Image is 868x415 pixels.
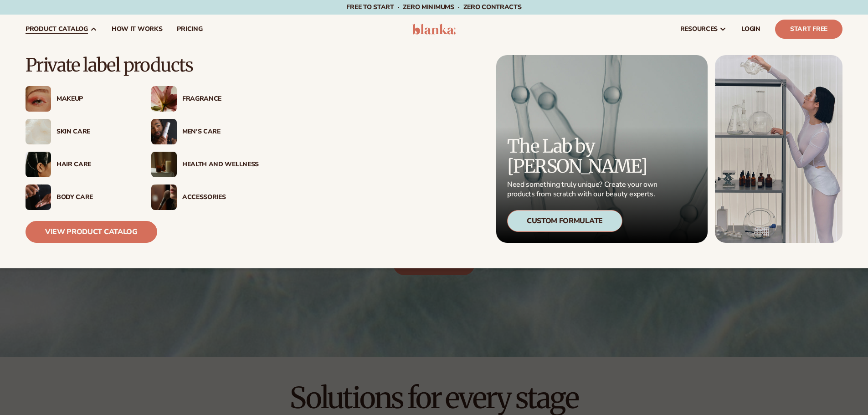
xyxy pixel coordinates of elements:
img: Male holding moisturizer bottle. [151,119,177,144]
div: Body Care [56,194,133,201]
div: Hair Care [56,161,133,169]
div: Fragrance [182,95,259,103]
div: Accessories [182,194,259,201]
a: Female with makeup brush. Accessories [151,184,259,210]
p: Need something truly unique? Create your own products from scratch with our beauty experts. [507,180,660,199]
div: Men’s Care [182,128,259,136]
img: Female in lab with equipment. [715,55,842,243]
span: LOGIN [741,26,760,33]
a: Male hand applying moisturizer. Body Care [26,184,133,210]
a: Candles and incense on table. Health And Wellness [151,152,259,177]
img: Female with glitter eye makeup. [26,86,51,112]
p: The Lab by [PERSON_NAME] [507,136,660,176]
img: Cream moisturizer swatch. [26,119,51,144]
img: Female hair pulled back with clips. [26,152,51,177]
a: Cream moisturizer swatch. Skin Care [26,119,133,144]
a: product catalog [18,15,104,44]
div: Makeup [56,95,133,103]
div: Custom Formulate [507,210,622,232]
a: pricing [169,15,210,44]
span: pricing [177,26,202,33]
a: Start Free [775,20,842,39]
div: Skin Care [56,128,133,136]
img: Pink blooming flower. [151,86,177,112]
span: product catalog [26,26,88,33]
a: Male holding moisturizer bottle. Men’s Care [151,119,259,144]
p: Private label products [26,55,259,75]
a: How It Works [104,15,170,44]
span: Free to start · ZERO minimums · ZERO contracts [346,3,521,11]
a: Female hair pulled back with clips. Hair Care [26,152,133,177]
a: Microscopic product formula. The Lab by [PERSON_NAME] Need something truly unique? Create your ow... [496,55,708,243]
img: Male hand applying moisturizer. [26,184,51,210]
img: Candles and incense on table. [151,152,177,177]
img: Female with makeup brush. [151,184,177,210]
img: logo [412,24,456,35]
a: Pink blooming flower. Fragrance [151,86,259,112]
a: Female with glitter eye makeup. Makeup [26,86,133,112]
a: resources [673,15,734,44]
span: How It Works [112,26,163,33]
span: resources [680,26,718,33]
div: Health And Wellness [182,161,259,169]
a: LOGIN [734,15,768,44]
a: View Product Catalog [26,221,157,243]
